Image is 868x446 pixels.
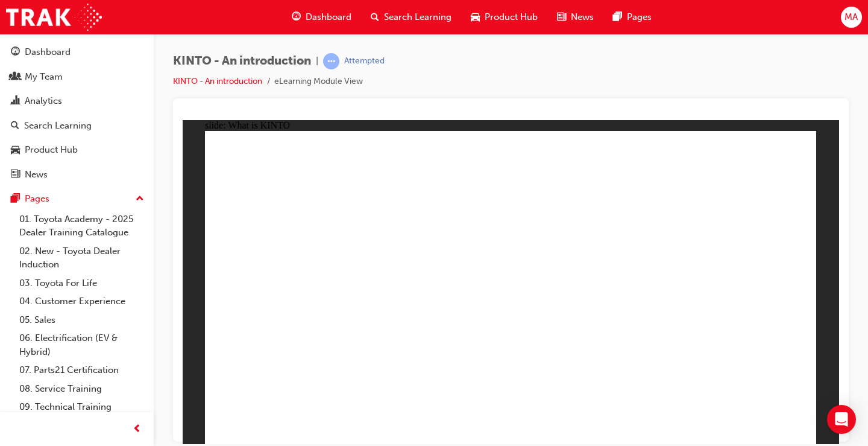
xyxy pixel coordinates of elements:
div: Open Intercom Messenger [827,405,856,434]
span: news-icon [557,10,566,25]
span: MA [844,10,858,24]
a: Dashboard [5,41,149,63]
div: Analytics [25,94,62,108]
a: search-iconSearch Learning [361,5,461,30]
a: 05. Sales [14,311,149,330]
a: 02. New - Toyota Dealer Induction [14,242,149,274]
a: 07. Parts21 Certification [14,361,149,380]
span: Dashboard [306,10,351,24]
button: Pages [5,188,149,210]
span: News [571,10,594,24]
span: chart-icon [11,96,20,107]
span: Search Learning [384,10,451,24]
span: search-icon [11,121,19,132]
div: News [25,168,48,182]
div: Dashboard [25,45,71,59]
div: Attempted [344,56,385,67]
a: 04. Customer Experience [14,292,149,311]
a: car-iconProduct Hub [461,5,547,30]
span: | [316,54,318,68]
a: Analytics [5,90,149,112]
button: MA [841,7,862,28]
div: Product Hub [25,143,78,157]
a: 06. Electrification (EV & Hybrid) [14,329,149,361]
div: My Team [25,70,63,84]
span: people-icon [11,72,20,83]
a: My Team [5,66,149,88]
span: Product Hub [485,10,538,24]
span: car-icon [11,145,20,156]
span: guage-icon [11,47,20,58]
span: search-icon [371,10,379,25]
a: 01. Toyota Academy - 2025 Dealer Training Catalogue [14,210,149,242]
div: Pages [25,192,49,206]
span: car-icon [471,10,480,25]
a: 03. Toyota For Life [14,274,149,293]
a: KINTO - An introduction [173,76,262,86]
a: guage-iconDashboard [282,5,361,30]
span: guage-icon [292,10,301,25]
img: Trak [6,4,102,31]
span: up-icon [136,191,144,207]
span: KINTO - An introduction [173,54,311,68]
span: pages-icon [11,194,20,205]
span: news-icon [11,170,20,180]
span: Pages [627,10,652,24]
a: 08. Service Training [14,380,149,398]
a: news-iconNews [547,5,603,30]
a: News [5,164,149,186]
a: pages-iconPages [603,5,661,30]
div: Search Learning [24,119,92,133]
span: learningRecordVerb_ATTEMPT-icon [323,53,339,69]
a: Search Learning [5,115,149,137]
a: 09. Technical Training [14,398,149,416]
a: Product Hub [5,139,149,161]
span: prev-icon [133,422,142,437]
button: DashboardMy TeamAnalyticsSearch LearningProduct HubNews [5,39,149,188]
span: pages-icon [613,10,622,25]
li: eLearning Module View [274,75,363,89]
